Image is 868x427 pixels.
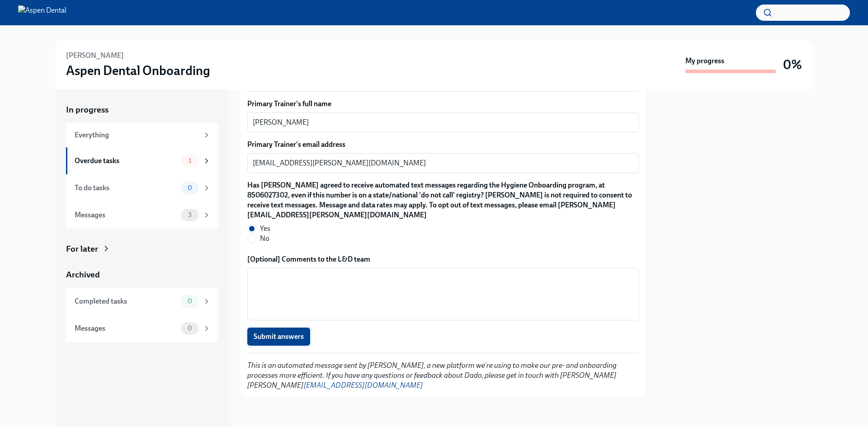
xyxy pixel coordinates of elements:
span: 0 [182,325,198,332]
a: Overdue tasks1 [66,147,218,174]
a: Messages3 [66,202,218,229]
div: For later [66,243,98,255]
a: In progress [66,104,218,116]
a: Everything [66,123,218,147]
img: Aspen Dental [18,5,66,20]
div: To do tasks [75,183,177,193]
span: 1 [183,157,197,164]
div: Overdue tasks [75,156,177,166]
div: Messages [75,210,177,220]
label: Has [PERSON_NAME] agreed to receive automated text messages regarding the Hygiene Onboarding prog... [247,180,639,220]
label: Primary Trainer's email address [247,140,639,150]
textarea: [EMAIL_ADDRESS][PERSON_NAME][DOMAIN_NAME] [253,158,633,169]
a: To do tasks0 [66,174,218,202]
a: [EMAIL_ADDRESS][DOMAIN_NAME] [304,381,423,389]
label: [Optional] Comments to the L&D team [247,254,639,264]
a: Completed tasks0 [66,288,218,315]
a: Messages0 [66,315,218,342]
a: Archived [66,269,218,281]
h3: Aspen Dental Onboarding [66,62,210,79]
button: Submit answers [247,328,310,346]
em: This is an automated message sent by [PERSON_NAME], a new platform we're using to make our pre- a... [247,361,617,389]
h3: 0% [783,56,802,73]
span: Submit answers [254,332,304,341]
textarea: [PERSON_NAME] [253,117,633,128]
span: 0 [182,184,198,191]
a: For later [66,243,218,255]
span: 3 [183,211,197,218]
div: Messages [75,324,177,333]
div: Everything [75,130,199,140]
label: Primary Trainer's full name [247,99,639,109]
span: Yes [260,224,270,234]
h6: [PERSON_NAME] [66,51,124,61]
div: Completed tasks [75,296,177,306]
strong: My progress [685,56,724,66]
span: 0 [182,298,198,305]
span: No [260,234,269,244]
